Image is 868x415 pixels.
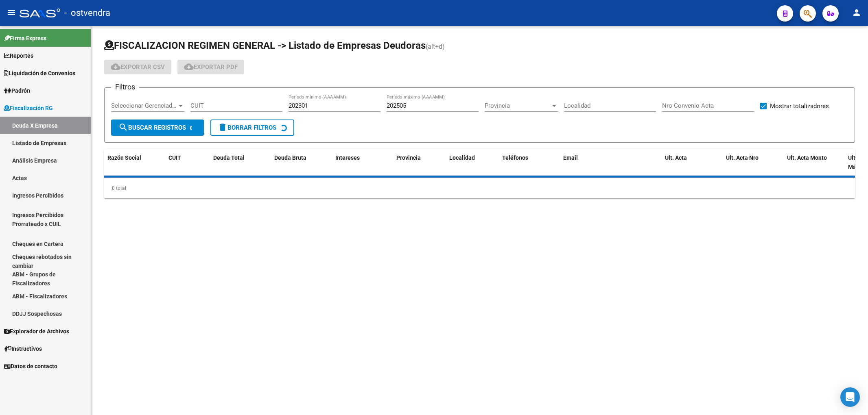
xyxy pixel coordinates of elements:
mat-icon: person [852,8,861,17]
span: Exportar PDF [184,63,238,71]
button: Buscar Registros [111,120,204,136]
datatable-header-cell: Localidad [446,149,499,176]
span: Borrar Filtros [218,124,276,131]
span: - ostvendra [64,4,110,22]
span: Instructivos [4,344,42,353]
button: Borrar Filtros [210,120,294,136]
datatable-header-cell: CUIT [165,149,210,176]
span: Deuda Bruta [274,154,306,161]
mat-icon: menu [7,8,16,17]
div: Open Intercom Messenger [840,387,860,407]
span: Datos de contacto [4,362,57,371]
span: Buscar Registros [118,124,186,131]
datatable-header-cell: Provincia [393,149,446,176]
button: Exportar CSV [104,60,171,74]
h3: Filtros [111,81,139,93]
datatable-header-cell: Teléfonos [499,149,560,176]
span: Teléfonos [502,154,528,161]
span: (alt+d) [426,43,445,50]
span: Explorador de Archivos [4,327,69,336]
span: Liquidación de Convenios [4,69,75,78]
span: Ult. Acta Monto [787,154,827,161]
datatable-header-cell: Email [560,149,662,176]
span: Reportes [4,51,33,60]
span: Fiscalización RG [4,104,53,113]
datatable-header-cell: Ult. Acta Nro [723,149,784,176]
span: Razón Social [107,154,141,161]
span: Deuda Total [213,154,245,161]
span: Email [563,154,578,161]
span: CUIT [168,154,181,161]
span: Intereses [335,154,360,161]
span: Provincia [396,154,421,161]
datatable-header-cell: Ult. Acta [662,149,723,176]
span: Seleccionar Gerenciador [111,102,177,109]
span: Provincia [485,102,551,109]
div: 0 total [104,178,855,198]
span: FISCALIZACION REGIMEN GENERAL -> Listado de Empresas Deudoras [104,40,426,51]
datatable-header-cell: Razón Social [104,149,165,176]
mat-icon: cloud_download [184,62,194,72]
span: Padrón [4,86,30,95]
datatable-header-cell: Intereses [332,149,393,176]
datatable-header-cell: Deuda Bruta [271,149,332,176]
span: Exportar CSV [111,63,165,71]
span: Mostrar totalizadores [770,101,829,111]
span: Localidad [449,154,475,161]
datatable-header-cell: Ult. Acta Monto [784,149,845,176]
datatable-header-cell: Deuda Total [210,149,271,176]
mat-icon: search [118,122,128,132]
mat-icon: cloud_download [111,62,120,72]
span: Firma Express [4,34,46,43]
span: Ult. Acta Nro [726,154,759,161]
span: Ult. Acta [665,154,687,161]
button: Exportar PDF [177,60,244,74]
mat-icon: delete [218,122,227,132]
